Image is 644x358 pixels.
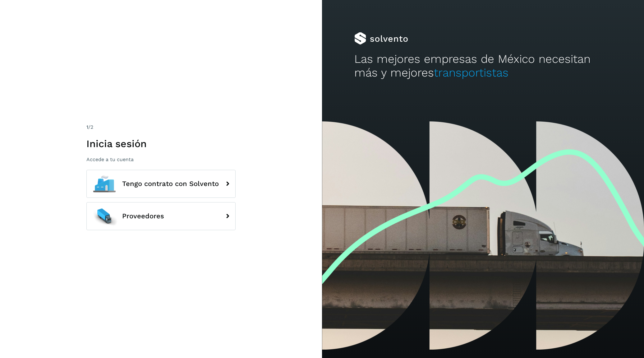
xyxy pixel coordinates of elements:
[86,156,236,162] p: Accede a tu cuenta
[86,138,236,150] h1: Inicia sesión
[86,124,88,130] span: 1
[86,202,236,230] button: Proveedores
[354,52,612,80] h2: Las mejores empresas de México necesitan más y mejores
[122,180,219,188] span: Tengo contrato con Solvento
[122,212,164,220] span: Proveedores
[434,66,508,79] span: transportistas
[86,123,236,131] div: /2
[86,170,236,198] button: Tengo contrato con Solvento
